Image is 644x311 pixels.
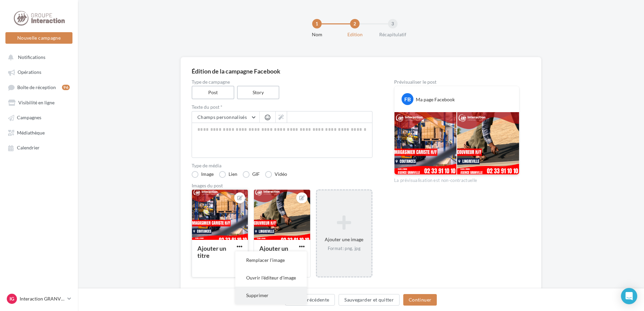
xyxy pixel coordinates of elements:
div: FB [402,93,413,105]
div: Ma page Facebook [416,96,455,103]
span: Visibilité en ligne [18,100,55,105]
span: Calendrier [17,145,40,151]
label: Type de campagne [192,80,372,84]
div: 96 [62,85,70,90]
label: Story [237,86,280,99]
button: Sauvegarder et quitter [339,294,400,306]
span: Boîte de réception [17,84,56,90]
button: Notifications [4,51,71,63]
span: Opérations [18,69,41,75]
div: 2 [350,19,360,28]
label: Image [192,171,214,178]
label: Vidéo [265,171,287,178]
a: Opérations [4,66,74,78]
div: Édition de la campagne Facebook [192,68,530,74]
div: Nom [295,31,339,38]
button: Étape précédente [285,294,335,306]
span: Champs personnalisés [197,114,247,120]
label: Lien [219,171,237,178]
label: Post [192,86,234,99]
div: Récapitulatif [371,31,414,38]
div: Ajouter un titre [259,245,288,259]
a: Calendrier [4,141,74,153]
span: Médiathèque [17,130,45,136]
label: Texte du post * [192,105,372,109]
button: Ouvrir l'éditeur d'image [235,269,307,287]
label: GIF [243,171,260,178]
div: La prévisualisation est non-contractuelle [394,175,519,184]
div: Open Intercom Messenger [621,288,637,304]
button: Supprimer [235,287,307,304]
span: Campagnes [17,115,41,121]
button: Remplacer l'image [235,251,307,269]
a: IG Interaction GRANVILLE [5,292,72,305]
a: Boîte de réception96 [4,81,74,94]
button: Nouvelle campagne [5,32,72,44]
div: Prévisualiser le post [394,80,519,84]
span: IG [9,295,14,302]
button: Continuer [403,294,437,306]
div: Edition [333,31,377,38]
div: 1 [312,19,322,28]
button: Champs personnalisés [192,111,259,123]
a: Visibilité en ligne [4,96,74,108]
p: Interaction GRANVILLE [20,295,65,302]
label: Type de média [192,163,372,168]
div: Images du post [192,183,372,188]
div: Ajouter un titre [197,245,226,259]
span: Notifications [18,54,45,60]
a: Médiathèque [4,126,74,139]
a: Campagnes [4,111,74,123]
div: 3 [388,19,398,28]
